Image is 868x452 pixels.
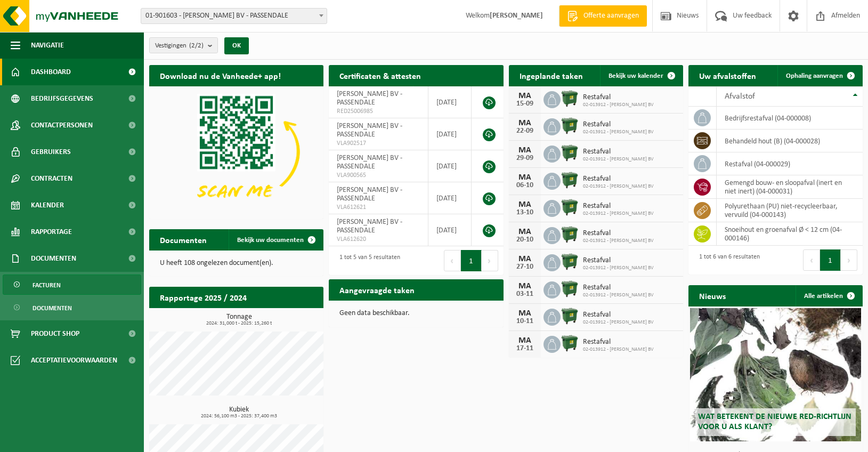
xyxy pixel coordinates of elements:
div: 10-11 [514,318,536,325]
span: VLA902517 [337,139,420,148]
span: Afvalstof [725,92,755,101]
span: Kalender [31,192,64,219]
span: VLA900565 [337,171,420,180]
strong: [PERSON_NAME] [490,12,543,20]
td: polyurethaan (PU) niet-recycleerbaar, vervuild (04-000143) [717,199,863,222]
img: WB-1100-HPE-GN-01 [561,171,579,189]
div: 03-11 [514,290,536,298]
h2: Aangevraagde taken [329,279,425,300]
td: restafval (04-000029) [717,152,863,175]
img: Download de VHEPlus App [149,86,323,217]
td: [DATE] [428,214,472,246]
span: Bekijk uw documenten [237,237,304,244]
td: snoeihout en groenafval Ø < 12 cm (04-000146) [717,222,863,246]
div: MA [514,309,536,318]
img: WB-1100-HPE-GN-01 [561,253,579,271]
img: WB-1100-HPE-GN-01 [561,90,579,108]
span: 02-013912 - [PERSON_NAME] BV [583,346,654,353]
count: (2/2) [189,42,204,49]
div: 17-11 [514,345,536,352]
span: [PERSON_NAME] BV - PASSENDALE [337,122,402,139]
div: MA [514,336,536,345]
span: VLA612620 [337,235,420,244]
span: Contactpersonen [31,112,93,139]
a: Bekijk uw documenten [229,229,322,251]
a: Offerte aanvragen [559,5,647,27]
h2: Download nu de Vanheede+ app! [149,65,291,86]
span: 02-013912 - [PERSON_NAME] BV [583,156,654,163]
span: Documenten [33,298,72,318]
div: 1 tot 5 van 5 resultaten [334,249,400,272]
span: Ophaling aanvragen [786,72,843,79]
span: Bedrijfsgegevens [31,85,93,112]
img: WB-1100-HPE-GN-01 [561,198,579,216]
span: Vestigingen [155,38,204,54]
h2: Uw afvalstoffen [688,65,767,86]
div: 06-10 [514,182,536,189]
img: WB-1100-HPE-GN-01 [561,117,579,135]
div: 22-09 [514,127,536,135]
p: U heeft 108 ongelezen document(en). [160,260,313,267]
img: WB-1100-HPE-GN-01 [561,307,579,325]
a: Facturen [3,275,141,295]
div: MA [514,119,536,127]
span: [PERSON_NAME] BV - PASSENDALE [337,186,402,203]
div: MA [514,173,536,182]
button: Previous [444,250,461,271]
span: Restafval [583,175,654,183]
span: Rapportage [31,219,72,245]
span: 2024: 31,000 t - 2025: 15,260 t [155,321,323,326]
td: bedrijfsrestafval (04-000008) [717,107,863,130]
img: WB-1100-HPE-GN-01 [561,280,579,298]
button: Vestigingen(2/2) [149,37,218,53]
h3: Kubiek [155,406,323,419]
div: 27-10 [514,263,536,271]
span: 02-013912 - [PERSON_NAME] BV [583,265,654,271]
span: 02-013912 - [PERSON_NAME] BV [583,211,654,217]
span: Restafval [583,229,654,238]
div: 1 tot 6 van 6 resultaten [694,248,760,272]
a: Alle artikelen [796,285,862,306]
span: Gebruikers [31,139,71,165]
div: MA [514,282,536,290]
td: behandeld hout (B) (04-000028) [717,130,863,152]
button: Previous [803,249,820,271]
h2: Rapportage 2025 / 2024 [149,287,257,308]
span: Dashboard [31,59,71,85]
div: 15-09 [514,100,536,108]
td: [DATE] [428,182,472,214]
button: 1 [461,250,482,271]
div: 20-10 [514,236,536,244]
h2: Documenten [149,229,217,250]
button: 1 [820,249,841,271]
h2: Nieuws [688,285,736,306]
span: Restafval [583,311,654,319]
span: Facturen [33,275,61,295]
button: Next [482,250,498,271]
span: Offerte aanvragen [581,11,642,21]
span: [PERSON_NAME] BV - PASSENDALE [337,154,402,171]
div: MA [514,146,536,155]
p: Geen data beschikbaar. [339,310,492,317]
span: Restafval [583,148,654,156]
div: MA [514,228,536,236]
span: Navigatie [31,32,64,59]
a: Bekijk uw kalender [600,65,682,86]
span: 02-013912 - [PERSON_NAME] BV [583,102,654,108]
span: VLA612621 [337,203,420,212]
span: Restafval [583,93,654,102]
span: 01-901603 - DEGROOTE BERNARD BV - PASSENDALE [141,9,327,23]
div: MA [514,200,536,209]
span: Restafval [583,120,654,129]
span: Restafval [583,202,654,211]
span: 2024: 56,100 m3 - 2025: 37,400 m3 [155,414,323,419]
span: 02-013912 - [PERSON_NAME] BV [583,238,654,244]
span: Wat betekent de nieuwe RED-richtlijn voor u als klant? [698,413,851,431]
a: Ophaling aanvragen [777,65,862,86]
span: 02-013912 - [PERSON_NAME] BV [583,183,654,190]
span: Acceptatievoorwaarden [31,347,117,374]
td: [DATE] [428,150,472,182]
span: Restafval [583,338,654,346]
a: Documenten [3,297,141,318]
td: [DATE] [428,86,472,118]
